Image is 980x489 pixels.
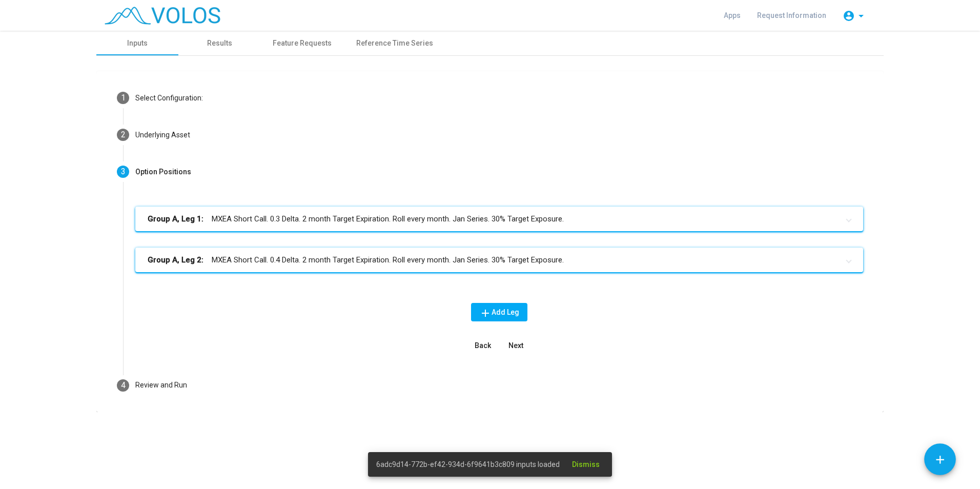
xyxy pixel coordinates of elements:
a: Apps [716,6,749,25]
button: Dismiss [564,455,608,474]
span: 1 [121,93,126,103]
div: Reference Time Series [356,38,433,49]
button: Next [499,336,532,355]
div: Option Positions [135,167,191,177]
mat-panel-title: MXEA Short Call. 0.3 Delta. 2 month Target Expiration. Roll every month. Jan Series. 30% Target E... [148,213,839,225]
div: Feature Requests [273,38,332,49]
mat-icon: arrow_drop_down [855,10,867,22]
button: Back [466,336,499,355]
span: 6adc9d14-772b-ef42-934d-6f9641b3c809 inputs loaded [376,459,560,470]
button: Add icon [924,443,956,475]
button: Add Leg [471,303,527,321]
span: Apps [724,11,741,19]
mat-icon: add [933,453,947,466]
span: 2 [121,130,126,139]
span: Back [475,341,491,350]
b: Group A, Leg 1: [148,213,203,225]
span: Add Leg [479,308,519,316]
mat-expansion-panel-header: Group A, Leg 1:MXEA Short Call. 0.3 Delta. 2 month Target Expiration. Roll every month. Jan Serie... [135,207,863,231]
mat-panel-title: MXEA Short Call. 0.4 Delta. 2 month Target Expiration. Roll every month. Jan Series. 30% Target E... [148,254,839,266]
div: Review and Run [135,380,187,391]
span: Request Information [757,11,826,19]
span: 4 [121,380,126,390]
span: 3 [121,167,126,176]
a: Request Information [749,6,834,25]
span: Dismiss [572,460,600,468]
div: Underlying Asset [135,130,190,140]
mat-icon: account_circle [843,10,855,22]
div: Results [207,38,232,49]
mat-icon: add [479,307,492,319]
div: Inputs [127,38,148,49]
div: Select Configuration: [135,93,203,104]
span: Next [508,341,523,350]
b: Group A, Leg 2: [148,254,203,266]
mat-expansion-panel-header: Group A, Leg 2:MXEA Short Call. 0.4 Delta. 2 month Target Expiration. Roll every month. Jan Serie... [135,248,863,272]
